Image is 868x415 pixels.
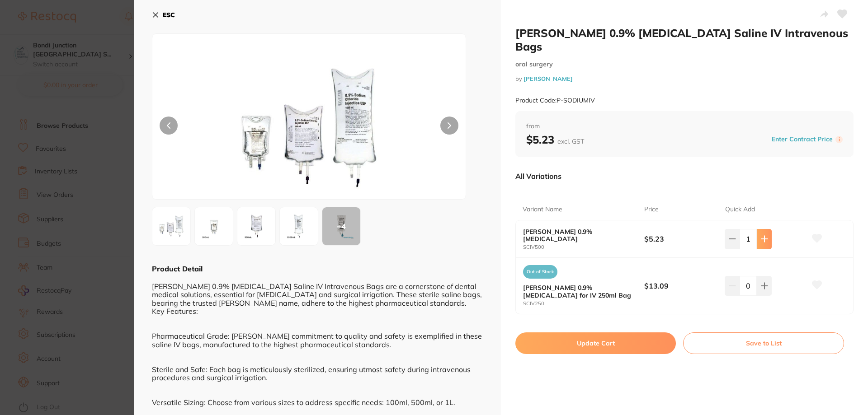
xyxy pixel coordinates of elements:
span: from [526,122,843,131]
span: excl. GST [557,137,584,145]
h2: [PERSON_NAME] 0.9% [MEDICAL_DATA] Saline IV Intravenous Bags [515,26,854,53]
b: $5.23 [644,234,717,244]
small: Product Code: P-SODIUMIV [515,97,595,104]
img: MDAuanBn [240,210,273,242]
button: Save to List [683,332,844,354]
b: ESC [163,11,175,19]
b: Product Detail [152,264,203,273]
img: SVVNSVYuanBn [215,56,403,199]
small: by [515,75,854,82]
small: SCIV250 [523,301,644,307]
button: +4 [322,207,361,246]
div: + 4 [322,207,360,245]
b: [PERSON_NAME] 0.9% [MEDICAL_DATA] for IV 250ml Bag [523,284,632,298]
img: MDAwLmpwZw [283,210,315,242]
button: Enter Contract Price [769,135,835,144]
label: i [835,136,843,143]
p: Quick Add [725,205,755,214]
small: oral surgery [515,61,854,68]
img: SVVNSVYuanBn [155,210,188,242]
button: ESC [152,7,175,23]
a: [PERSON_NAME] [524,75,573,82]
b: [PERSON_NAME] 0.9% [MEDICAL_DATA] [523,228,632,242]
b: $5.23 [526,133,584,146]
button: Update Cart [515,332,676,354]
p: Price [644,205,659,214]
p: Variant Name [523,205,562,214]
span: Out of Stock [523,265,557,279]
b: $13.09 [644,281,717,291]
small: SCIV500 [523,244,644,250]
img: MDAuanBn [198,210,230,242]
p: All Variations [515,172,561,181]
